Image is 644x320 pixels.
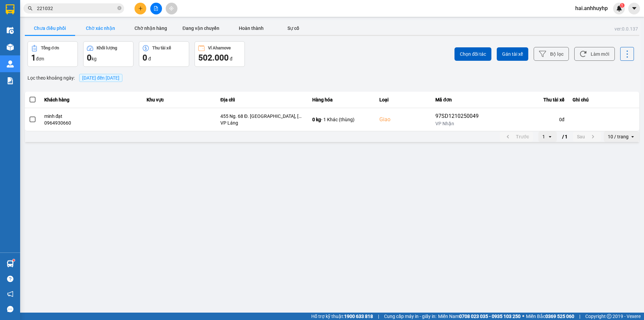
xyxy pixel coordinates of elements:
[435,112,479,120] div: 97SD1210250049
[631,5,637,11] span: caret-down
[44,120,139,126] div: 0964930660
[44,113,139,120] div: minh đạt
[169,6,174,11] span: aim
[628,3,640,14] button: caret-down
[487,116,564,123] div: 0 đ
[375,92,431,108] th: Loại
[83,41,133,67] button: Khối lượng0kg
[13,259,15,261] sup: 1
[7,291,13,297] span: notification
[25,21,75,35] button: Chưa điều phối
[378,313,379,320] span: |
[150,3,162,14] button: file-add
[616,5,622,11] img: icon-new-feature
[579,313,580,320] span: |
[276,21,310,35] button: Sự cố
[7,77,14,84] img: solution-icon
[208,46,231,50] div: Ví Ahamove
[117,5,121,12] span: close-circle
[621,3,623,8] span: 1
[438,313,521,320] span: Miền Nam
[42,5,92,27] strong: CHUYỂN PHÁT NHANH VIP ANH HUY
[28,6,33,11] span: search
[3,27,37,61] img: logo
[545,314,574,319] strong: 0369 525 060
[220,120,304,126] div: VP Láng
[542,133,545,140] div: 1
[7,27,14,34] img: warehouse-icon
[198,52,241,63] div: đ
[40,92,143,108] th: Khách hàng
[454,47,491,61] button: Chọn đối tác
[75,21,125,35] button: Chờ xác nhận
[37,5,116,12] input: Tìm tên, số ĐT hoặc mã đơn
[138,6,143,11] span: plus
[630,134,635,139] svg: open
[312,116,371,123] div: - 1 Khác (thùng)
[431,92,483,108] th: Mã đơn
[573,132,601,142] button: next page. current page 1 / 1
[152,46,171,50] div: Thu tài xế
[176,21,226,35] button: Đang vận chuyển
[125,21,176,35] button: Chờ nhận hàng
[526,313,574,320] span: Miền Bắc
[195,41,245,67] button: Ví Ahamove502.000 đ
[82,75,119,81] span: 12/10/2025 đến 12/10/2025
[28,41,78,67] button: Tổng đơn1đơn
[7,276,13,282] span: question-circle
[487,96,564,104] div: Thu tài xế
[198,53,229,62] span: 502.000
[87,53,92,62] span: 0
[311,313,373,320] span: Hỗ trợ kỹ thuật:
[608,133,629,140] div: 10 / trang
[7,44,14,51] img: warehouse-icon
[344,314,373,319] strong: 1900 633 818
[460,51,486,57] span: Chọn đối tác
[308,92,375,108] th: Hàng hóa
[41,46,59,50] div: Tổng đơn
[117,6,121,10] span: close-circle
[435,120,479,127] div: VP Nhận
[143,92,216,108] th: Khu vực
[312,117,321,122] span: 0 kg
[379,116,427,124] div: Giao
[620,3,625,8] sup: 1
[522,315,524,318] span: ⚪️
[97,46,117,50] div: Khối lượng
[384,313,436,320] span: Cung cấp máy in - giấy in:
[31,53,36,62] span: 1
[7,260,14,267] img: warehouse-icon
[534,47,569,61] button: Bộ lọc
[7,60,14,67] img: warehouse-icon
[143,52,185,63] div: đ
[500,132,533,142] button: previous page. current page 1 / 1
[220,113,304,120] div: 455 Ng. 68 Đ. [GEOGRAPHIC_DATA], [GEOGRAPHIC_DATA], [GEOGRAPHIC_DATA], [GEOGRAPHIC_DATA] 100000, ...
[7,306,13,312] span: message
[547,134,553,139] svg: open
[459,314,521,319] strong: 0708 023 035 - 0935 103 250
[6,4,14,14] img: logo-vxr
[497,47,528,61] button: Gán tài xế
[139,41,189,67] button: Thu tài xế0 đ
[216,92,308,108] th: Địa chỉ
[87,52,130,63] div: kg
[569,92,639,108] th: Ghi chú
[607,314,611,319] span: copyright
[28,74,75,82] span: Lọc theo khoảng ngày :
[38,29,96,53] span: Chuyển phát nhanh: [GEOGRAPHIC_DATA] - [GEOGRAPHIC_DATA]
[135,3,146,14] button: plus
[143,53,147,62] span: 0
[562,133,568,141] span: / 1
[574,47,615,61] button: Làm mới
[502,51,523,57] span: Gán tài xế
[570,4,613,12] span: hai.anhhuyhp
[31,52,74,63] div: đơn
[79,74,122,82] span: [DATE] đến [DATE]
[154,6,158,11] span: file-add
[629,133,630,140] input: Selected 10 / trang.
[226,21,276,35] button: Hoàn thành
[166,3,177,14] button: aim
